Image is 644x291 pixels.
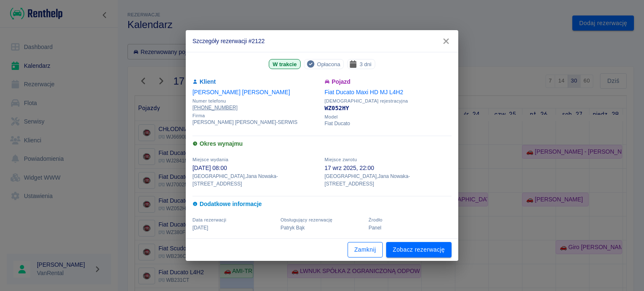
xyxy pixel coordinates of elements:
[192,118,319,126] p: [PERSON_NAME] [PERSON_NAME]-SERWIS
[325,77,452,86] h6: Pojazd
[356,60,375,69] span: 3 dni
[192,98,319,104] span: Numer telefonu
[192,173,319,188] p: [GEOGRAPHIC_DATA] , Jana Nowaka-[STREET_ADDRESS]
[369,224,452,232] p: Panel
[325,157,357,162] span: Miejsce zwrotu
[192,200,452,209] h6: Dodatkowe informacje
[348,242,383,258] button: Zamknij
[192,157,229,162] span: Miejsce wydania
[325,104,452,113] p: WZ052HY
[192,217,226,222] span: Data rezerwacji
[325,89,403,95] a: Fiat Ducato Maxi HD MJ L4H2
[192,113,319,118] span: Firma
[325,120,452,127] p: Fiat Ducato
[192,105,237,111] tcxspan: Call +48604622446 via 3CX
[325,114,452,120] span: Model
[192,139,452,148] h6: Okres wynajmu
[192,77,319,86] h6: Klient
[386,242,452,258] a: Zobacz rezerwację
[325,164,452,173] p: 17 wrz 2025, 22:00
[186,30,458,52] h2: Szczegóły rezerwacji #2122
[325,98,452,104] span: [DEMOGRAPHIC_DATA] rejestracyjna
[280,217,332,222] span: Obsługujący rezerwację
[369,217,382,222] span: Żrodło
[192,224,275,232] p: [DATE]
[314,60,343,69] span: Opłacona
[325,173,452,188] p: [GEOGRAPHIC_DATA] , Jana Nowaka-[STREET_ADDRESS]
[192,164,319,173] p: [DATE] 08:00
[280,224,364,232] p: Patryk Bąk
[192,89,290,95] a: [PERSON_NAME] [PERSON_NAME]
[269,60,300,69] span: W trakcie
